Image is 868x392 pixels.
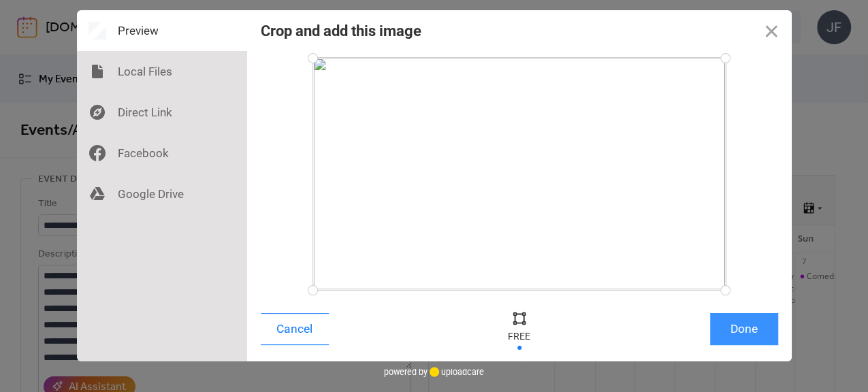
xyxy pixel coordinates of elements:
div: powered by [384,361,484,382]
div: Facebook [77,133,247,174]
button: Cancel [261,313,329,345]
div: Crop and add this image [261,22,421,39]
div: Local Files [77,51,247,92]
button: Done [710,313,778,345]
div: Direct Link [77,92,247,133]
div: Preview [77,10,247,51]
div: Google Drive [77,174,247,214]
a: uploadcare [428,367,484,377]
button: Close [751,10,792,51]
